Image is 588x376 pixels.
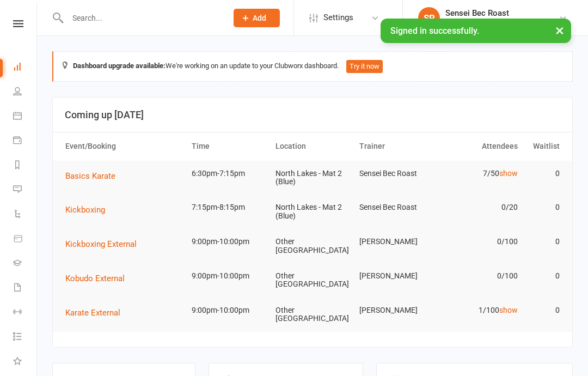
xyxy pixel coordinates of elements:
[271,298,354,332] td: Other [GEOGRAPHIC_DATA]
[271,132,354,160] th: Location
[65,110,560,120] h3: Coming up [DATE]
[13,154,38,178] a: Reports
[65,272,132,285] button: Kobudo External
[438,298,522,323] td: 1/100
[354,263,438,289] td: [PERSON_NAME]
[418,7,440,29] div: SR
[354,195,438,220] td: Sensei Bec Roast
[65,169,123,183] button: Basics Karate
[271,263,354,298] td: Other [GEOGRAPHIC_DATA]
[65,274,125,283] span: Kobudo External
[271,161,354,195] td: North Lakes - Mat 2 (Blue)
[187,132,271,160] th: Time
[13,129,38,154] a: Payments
[234,9,280,27] button: Add
[52,51,573,82] div: We're working on an update to your Clubworx dashboard.
[445,18,559,28] div: Black Belt Martial Arts Northlakes
[523,195,565,220] td: 0
[73,62,166,70] strong: Dashboard upgrade available:
[65,308,120,318] span: Karate External
[499,306,518,314] a: show
[438,229,522,254] td: 0/100
[354,132,438,160] th: Trainer
[65,203,113,216] button: Kickboxing
[13,105,38,129] a: Calendar
[499,169,518,178] a: show
[346,60,383,73] button: Try it now
[271,195,354,229] td: North Lakes - Mat 2 (Blue)
[187,298,271,323] td: 9:00pm-10:00pm
[13,227,38,252] a: Product Sales
[438,161,522,186] td: 7/50
[13,350,38,374] a: What's New
[253,14,266,22] span: Add
[60,132,187,160] th: Event/Booking
[65,171,115,181] span: Basics Karate
[550,19,569,42] button: ×
[323,5,353,30] span: Settings
[354,229,438,254] td: [PERSON_NAME]
[65,205,105,215] span: Kickboxing
[65,306,128,319] button: Karate External
[438,132,522,160] th: Attendees
[187,229,271,254] td: 9:00pm-10:00pm
[354,161,438,186] td: Sensei Bec Roast
[438,195,522,220] td: 0/20
[65,239,137,249] span: Kickboxing External
[523,229,565,254] td: 0
[13,56,38,80] a: Dashboard
[13,80,38,105] a: People
[271,229,354,263] td: Other [GEOGRAPHIC_DATA]
[523,161,565,186] td: 0
[445,8,559,18] div: Sensei Bec Roast
[65,238,144,251] button: Kickboxing External
[187,195,271,220] td: 7:15pm-8:15pm
[523,263,565,289] td: 0
[523,132,565,160] th: Waitlist
[390,26,479,36] span: Signed in successfully.
[354,298,438,323] td: [PERSON_NAME]
[438,263,522,289] td: 0/100
[64,10,219,26] input: Search...
[187,263,271,289] td: 9:00pm-10:00pm
[187,161,271,186] td: 6:30pm-7:15pm
[523,298,565,323] td: 0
